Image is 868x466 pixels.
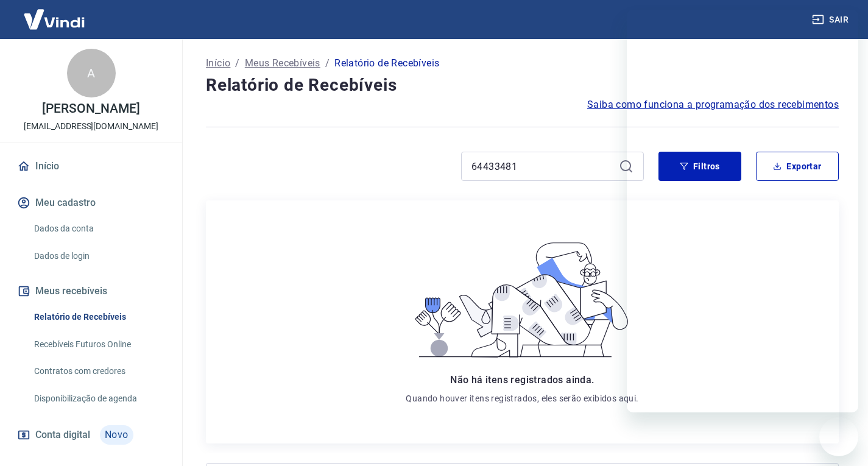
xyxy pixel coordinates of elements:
p: / [235,56,239,71]
p: [PERSON_NAME] [42,102,139,115]
iframe: Botão para abrir a janela de mensagens, conversa em andamento [819,417,858,456]
a: Dados da conta [29,216,168,241]
a: Conta digitalNovo [15,420,168,450]
span: Novo [100,425,133,445]
a: Recebíveis Futuros Online [29,332,168,357]
p: Relatório de Recebíveis [334,56,439,71]
a: Disponibilização de agenda [29,386,168,411]
a: Meus Recebíveis [245,56,320,71]
a: Saiba como funciona a programação dos recebimentos [587,97,839,112]
button: Meu cadastro [15,189,168,216]
iframe: Janela de mensagens [627,10,858,412]
span: Conta digital [35,426,90,443]
a: Início [15,153,168,180]
h4: Relatório de Recebíveis [206,73,839,97]
a: Dados de login [29,244,168,269]
a: Contratos com credores [29,359,168,384]
div: A [67,49,116,97]
a: Relatório de Recebíveis [29,305,168,330]
img: Vindi [15,1,94,38]
span: Não há itens registrados ainda. [450,374,594,386]
p: / [325,56,330,71]
a: Início [206,56,230,71]
button: Sair [810,9,853,31]
input: Busque pelo número do pedido [471,157,614,175]
button: Meus recebíveis [15,278,168,305]
p: [EMAIL_ADDRESS][DOMAIN_NAME] [24,120,158,133]
p: Quando houver itens registrados, eles serão exibidos aqui. [406,392,638,404]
